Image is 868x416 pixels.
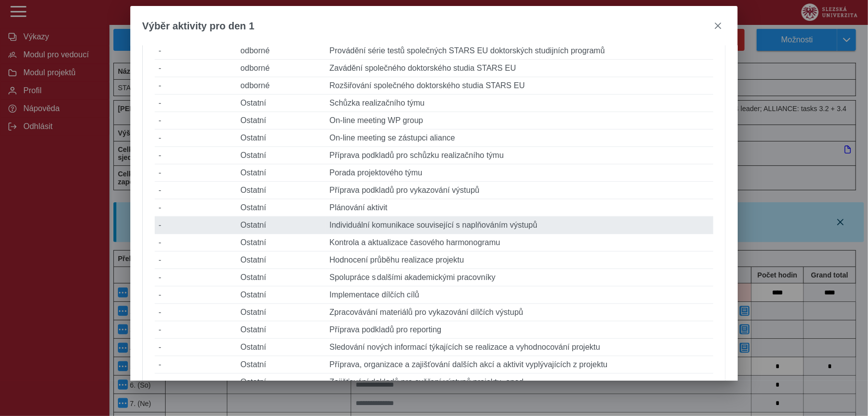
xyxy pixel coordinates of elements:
[325,182,713,199] td: Příprava podkladů pro vykazování výstupů
[236,252,325,269] td: Ostatní
[155,164,237,182] td: -
[155,95,237,112] td: -
[236,321,325,339] td: Ostatní
[155,42,237,60] td: -
[325,286,713,304] td: Implementace dílčích cílů
[155,147,237,164] td: -
[236,286,325,304] td: Ostatní
[236,234,325,252] td: Ostatní
[236,199,325,217] td: Ostatní
[155,356,237,374] td: -
[236,356,325,374] td: Ostatní
[325,164,713,182] td: Porada projektového týmu
[236,42,325,60] td: odborné
[236,130,325,147] td: Ostatní
[236,374,325,391] td: Ostatní
[236,164,325,182] td: Ostatní
[155,77,237,95] td: -
[325,199,713,217] td: Plánování aktivit
[325,304,713,321] td: Zpracovávání materiálů pro vykazování dílčích výstupů
[236,112,325,130] td: Ostatní
[236,60,325,77] td: odborné
[155,321,237,339] td: -
[325,147,713,164] td: Příprava podkladů pro schůzku realizačního týmu
[325,42,713,60] td: Provádění série testů společných STARS EU doktorských studijních programů
[325,95,713,112] td: Schůzka realizačního týmu
[325,130,713,147] td: On-line meeting se zástupci aliance
[325,77,713,95] td: Rozšiřování společného doktorského studia STARS EU
[155,374,237,391] td: -
[155,286,237,304] td: -
[155,234,237,252] td: -
[155,217,237,234] td: -
[155,199,237,217] td: -
[325,112,713,130] td: On-line meeting WP group
[325,234,713,252] td: Kontrola a aktualizace časového harmonogramu
[155,339,237,356] td: -
[155,182,237,199] td: -
[710,18,726,34] button: close
[236,339,325,356] td: Ostatní
[236,269,325,286] td: Ostatní
[325,252,713,269] td: Hodnocení průběhu realizace projektu
[142,20,255,32] span: Výběr aktivity pro den 1
[155,304,237,321] td: -
[155,269,237,286] td: -
[325,269,713,286] td: Spolupráce s dalšími akademickými pracovníky
[325,356,713,374] td: Příprava, organizace a zajišťování dalších akcí a aktivit vyplývajících z projektu
[155,60,237,77] td: -
[236,147,325,164] td: Ostatní
[236,77,325,95] td: odborné
[325,374,713,391] td: Zajišťování dokladů pro ověření výstupů projektu, apod.
[236,217,325,234] td: Ostatní
[325,60,713,77] td: Zavádění společného doktorského studia STARS EU
[325,321,713,339] td: Příprava podkladů pro reporting
[155,252,237,269] td: -
[325,339,713,356] td: Sledování nových informací týkajících se realizace a vyhodnocování projektu
[236,304,325,321] td: Ostatní
[155,130,237,147] td: -
[236,182,325,199] td: Ostatní
[155,112,237,130] td: -
[236,95,325,112] td: Ostatní
[325,217,713,234] td: Individuální komunikace související s naplňováním výstupů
